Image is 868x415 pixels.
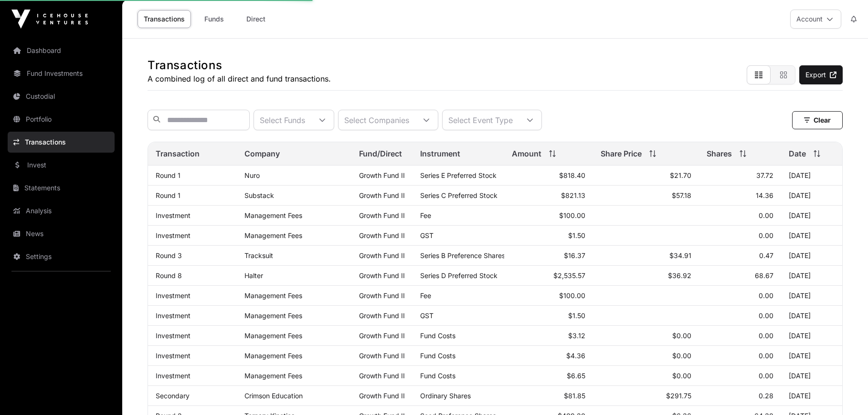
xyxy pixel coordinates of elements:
[781,206,842,226] td: [DATE]
[8,246,115,267] a: Settings
[244,271,263,280] a: Halter
[359,372,405,380] a: Growth Fund II
[11,10,88,29] img: Icehouse Ventures Logo
[156,171,180,179] a: Round 1
[359,291,405,300] a: Growth Fund II
[670,171,691,179] span: $21.70
[420,251,505,259] span: Series B Preference Shares
[359,211,405,219] a: Growth Fund II
[672,191,691,199] span: $57.18
[156,311,191,320] a: Investment
[8,40,115,61] a: Dashboard
[156,148,200,159] span: Transaction
[359,191,405,199] a: Growth Fund II
[244,231,344,239] p: Management Fees
[156,251,182,259] a: Round 3
[781,166,842,186] td: [DATE]
[420,291,431,300] span: Fee
[504,226,593,246] td: $1.50
[420,332,455,340] span: Fund Costs
[359,352,405,360] a: Growth Fund II
[359,311,405,320] a: Growth Fund II
[359,271,405,280] a: Growth Fund II
[156,372,191,380] a: Investment
[244,171,260,179] a: Nuro
[339,110,415,130] div: Select Companies
[669,251,691,259] span: $34.91
[8,223,115,244] a: News
[781,306,842,326] td: [DATE]
[8,200,115,221] a: Analysis
[759,392,773,400] span: 0.28
[790,10,841,29] button: Account
[156,231,191,239] a: Investment
[668,271,691,280] span: $36.92
[504,346,593,366] td: $4.36
[512,148,541,159] span: Amount
[781,346,842,366] td: [DATE]
[244,251,273,259] a: Tracksuit
[244,148,280,159] span: Company
[244,191,274,199] a: Substack
[420,211,431,219] span: Fee
[156,352,191,360] a: Investment
[672,372,691,380] span: $0.00
[781,226,842,246] td: [DATE]
[244,352,344,360] p: Management Fees
[755,271,773,280] span: 68.67
[8,177,115,198] a: Statements
[359,332,405,340] a: Growth Fund II
[781,286,842,306] td: [DATE]
[8,155,115,176] a: Invest
[156,291,191,300] a: Investment
[781,326,842,346] td: [DATE]
[792,111,843,129] button: Clear
[707,148,732,159] span: Shares
[244,291,344,300] p: Management Fees
[420,392,471,400] span: Ordinary Shares
[672,332,691,340] span: $0.00
[8,63,115,84] a: Fund Investments
[156,271,182,280] a: Round 8
[504,286,593,306] td: $100.00
[420,352,455,360] span: Fund Costs
[359,171,405,179] a: Growth Fund II
[8,109,115,130] a: Portfolio
[420,148,460,159] span: Instrument
[504,166,593,186] td: $818.40
[156,191,180,199] a: Round 1
[759,332,773,340] span: 0.00
[237,10,275,28] a: Direct
[254,110,311,130] div: Select Funds
[156,211,191,219] a: Investment
[504,206,593,226] td: $100.00
[244,332,344,340] p: Management Fees
[820,369,868,415] iframe: Chat Widget
[420,372,455,380] span: Fund Costs
[666,392,691,400] span: $291.75
[781,246,842,266] td: [DATE]
[759,251,773,259] span: 0.47
[601,148,642,159] span: Share Price
[504,266,593,286] td: $2,535.57
[359,231,405,239] a: Growth Fund II
[781,266,842,286] td: [DATE]
[359,251,405,259] a: Growth Fund II
[781,386,842,406] td: [DATE]
[244,372,344,380] p: Management Fees
[789,148,806,159] span: Date
[756,171,773,179] span: 37.72
[420,231,434,239] span: GST
[504,186,593,206] td: $821.13
[420,191,498,199] span: Series C Preferred Stock
[799,65,843,84] a: Export
[8,86,115,107] a: Custodial
[420,171,497,179] span: Series E Preferred Stock
[443,110,519,130] div: Select Event Type
[781,186,842,206] td: [DATE]
[359,392,405,400] a: Growth Fund II
[195,10,233,28] a: Funds
[759,291,773,300] span: 0.00
[504,246,593,266] td: $16.37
